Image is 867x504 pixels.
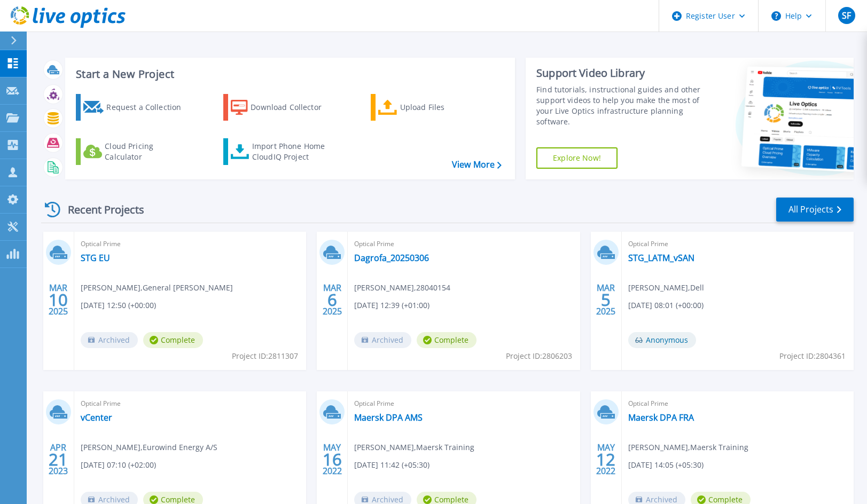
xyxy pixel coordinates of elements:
span: Complete [143,332,203,348]
div: Recent Projects [41,196,159,223]
span: 21 [49,455,68,464]
div: Find tutorials, instructional guides and other support videos to help you make the most of your L... [536,84,702,127]
span: [PERSON_NAME] , General [PERSON_NAME] [81,282,233,294]
a: Request a Collection [76,94,195,121]
a: Explore Now! [536,147,618,169]
div: MAR 2025 [322,280,342,319]
span: [PERSON_NAME] , Dell [628,282,704,294]
span: [PERSON_NAME] , 28040154 [354,282,450,294]
span: Archived [354,332,411,348]
a: Upload Files [371,94,490,121]
span: [PERSON_NAME] , Eurowind Energy A/S [81,442,217,453]
h3: Start a New Project [76,68,501,80]
a: Download Collector [223,94,342,121]
span: [DATE] 12:50 (+00:00) [81,300,156,311]
span: Anonymous [628,332,696,348]
div: MAR 2025 [48,280,68,319]
div: Download Collector [251,97,336,118]
span: Optical Prime [354,238,573,250]
a: STG EU [81,253,110,263]
span: [DATE] 11:42 (+05:30) [354,459,429,471]
span: 12 [596,455,615,464]
a: View More [452,160,502,170]
div: Import Phone Home CloudIQ Project [252,141,335,162]
span: Optical Prime [81,398,300,409]
span: SF [842,11,851,20]
span: [DATE] 07:10 (+02:00) [81,459,156,471]
a: Maersk DPA AMS [354,412,423,423]
span: Project ID: 2811307 [232,350,298,362]
a: STG_LATM_vSAN [628,253,694,263]
div: MAY 2022 [322,440,342,479]
span: Complete [417,332,477,348]
span: 5 [601,295,611,304]
a: Dagrofa_20250306 [354,253,429,263]
div: MAY 2022 [596,440,616,479]
div: Request a Collection [106,97,192,118]
span: Optical Prime [354,398,573,409]
span: 10 [49,295,68,304]
span: [PERSON_NAME] , Maersk Training [628,442,748,453]
div: MAR 2025 [596,280,616,319]
span: Project ID: 2806203 [506,350,572,362]
span: Optical Prime [628,238,847,250]
a: Maersk DPA FRA [628,412,694,423]
span: Archived [81,332,138,348]
div: Support Video Library [536,66,702,80]
span: Project ID: 2804361 [779,350,846,362]
div: Cloud Pricing Calculator [105,141,190,162]
span: [DATE] 08:01 (+00:00) [628,300,704,311]
div: APR 2023 [48,440,68,479]
span: [DATE] 12:39 (+01:00) [354,300,429,311]
a: vCenter [81,412,112,423]
span: 6 [327,295,337,304]
span: Optical Prime [81,238,300,250]
div: Upload Files [400,97,486,118]
a: Cloud Pricing Calculator [76,138,195,165]
span: 16 [323,455,342,464]
span: [DATE] 14:05 (+05:30) [628,459,704,471]
span: [PERSON_NAME] , Maersk Training [354,442,474,453]
span: Optical Prime [628,398,847,409]
a: All Projects [776,198,854,222]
